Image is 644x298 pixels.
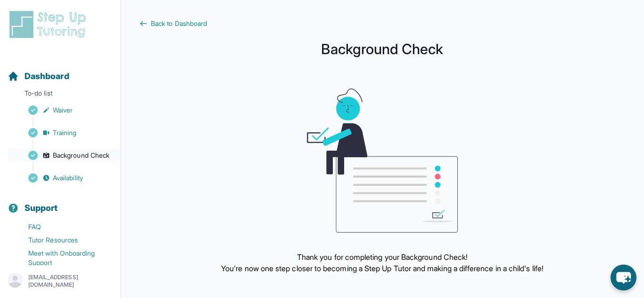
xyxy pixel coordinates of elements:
[8,70,69,83] a: Dashboard
[8,149,120,162] a: Background Check
[151,19,207,28] span: Back to Dashboard
[53,151,109,160] span: Background Check
[53,105,73,115] span: Waiver
[53,128,77,137] span: Training
[8,171,120,185] a: Availability
[25,70,69,83] span: Dashboard
[221,263,544,274] p: You're now one step closer to becoming a Step Up Tutor and making a difference in a child's life!
[8,247,120,269] a: Meet with Onboarding Support
[4,89,116,102] p: To-do list
[307,89,458,233] img: meeting graphic
[8,126,120,139] a: Training
[8,9,91,40] img: logo
[140,43,625,55] h1: Background Check
[221,251,544,263] p: Thank you for completing your Background Check!
[8,234,120,247] a: Tutor Resources
[8,220,120,234] a: FAQ
[8,273,113,290] button: [EMAIL_ADDRESS][DOMAIN_NAME]
[140,19,625,28] a: Back to Dashboard
[28,274,113,289] p: [EMAIL_ADDRESS][DOMAIN_NAME]
[611,265,636,290] button: chat-button
[25,201,58,215] span: Support
[8,104,120,117] a: Waiver
[4,186,116,218] button: Support
[53,173,83,183] span: Availability
[4,55,116,87] button: Dashboard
